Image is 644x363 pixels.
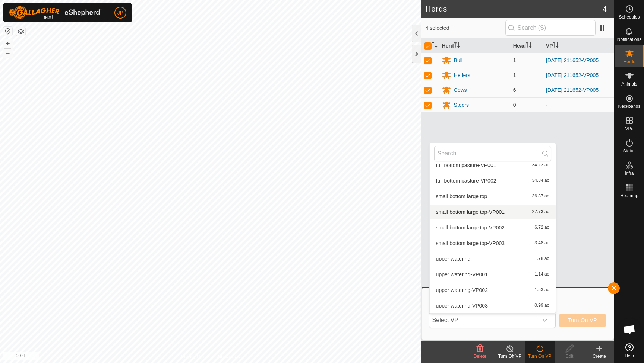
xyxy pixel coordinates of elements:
button: Turn On VP [559,314,606,327]
button: Map Layers [16,27,25,36]
span: 1 [513,72,516,78]
li: full bottom pasture-VP002 [430,173,556,188]
li: upper watering-VP001 [430,267,556,282]
div: Steers [454,101,469,109]
span: Select VP [429,313,537,328]
span: Status [623,149,635,153]
button: + [3,39,12,48]
span: 0.99 ac [534,303,549,308]
span: 1.78 ac [534,256,549,261]
span: 1.14 ac [534,272,549,277]
span: JP [117,9,123,17]
input: Search (S) [505,20,596,36]
p-sorticon: Activate to sort [526,43,532,49]
li: full bottom pasture-VP001 [430,158,556,173]
div: Cows [454,86,467,94]
button: Reset Map [3,27,12,36]
li: small bottom large top-VP003 [430,236,556,251]
h2: Herds [426,4,603,13]
span: full bottom pasture-VP001 [436,163,496,168]
a: Help [615,340,644,361]
a: [DATE] 211652-VP005 [546,57,599,63]
span: small bottom large top [436,194,487,199]
div: Edit [555,353,584,360]
p-sorticon: Activate to sort [454,43,460,49]
td: - [543,97,614,112]
th: VP [543,39,614,53]
span: upper watering [436,256,471,261]
span: small bottom large top-VP002 [436,225,505,230]
span: 27.73 ac [532,209,549,215]
span: small bottom large top-VP003 [436,241,505,246]
span: Notifications [617,37,641,42]
li: upper watering [430,251,556,266]
span: small bottom large top-VP001 [436,209,505,215]
a: [DATE] 211652-VP005 [546,87,599,93]
span: Schedules [619,15,640,19]
span: 4 selected [426,24,505,32]
div: Turn Off VP [495,353,525,360]
span: 1 [513,57,516,63]
th: Herd [439,39,510,53]
span: 34.84 ac [532,178,549,183]
span: full bottom pasture-VP002 [436,178,496,183]
span: 0 [513,102,516,108]
p-sorticon: Activate to sort [553,43,559,49]
span: upper watering-VP003 [436,303,488,308]
span: 1.53 ac [534,287,549,293]
span: 6 [513,87,516,93]
span: Delete [474,354,487,359]
li: small bottom large top [430,189,556,204]
span: upper watering-VP001 [436,272,488,277]
span: 36.87 ac [532,194,549,199]
li: small bottom large top-VP002 [430,220,556,235]
li: small bottom large top-VP001 [430,205,556,219]
div: Open chat [618,318,641,341]
span: Heatmap [620,193,638,198]
span: Help [625,354,634,358]
a: Privacy Policy [181,353,209,360]
li: upper watering-VP003 [430,298,556,313]
div: Bull [454,57,463,64]
li: upper watering-VP002 [430,283,556,298]
span: 34.22 ac [532,163,549,168]
span: 4 [603,3,607,15]
button: – [3,49,12,58]
a: [DATE] 211652-VP005 [546,72,599,78]
span: Neckbands [618,104,640,109]
div: Turn On VP [525,353,555,360]
span: Turn On VP [568,317,597,323]
a: Contact Us [218,353,240,360]
span: Animals [621,82,637,86]
span: VPs [625,126,633,131]
span: Herds [623,60,635,64]
span: 3.48 ac [534,241,549,246]
span: 6.72 ac [534,225,549,230]
th: Head [510,39,543,53]
span: upper watering-VP002 [436,287,488,293]
span: Infra [625,171,634,176]
img: Gallagher Logo [9,6,102,19]
input: Search [434,146,551,161]
div: Create [584,353,614,360]
p-sorticon: Activate to sort [432,43,438,49]
div: dropdown trigger [537,313,552,328]
div: Heifers [454,71,470,79]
